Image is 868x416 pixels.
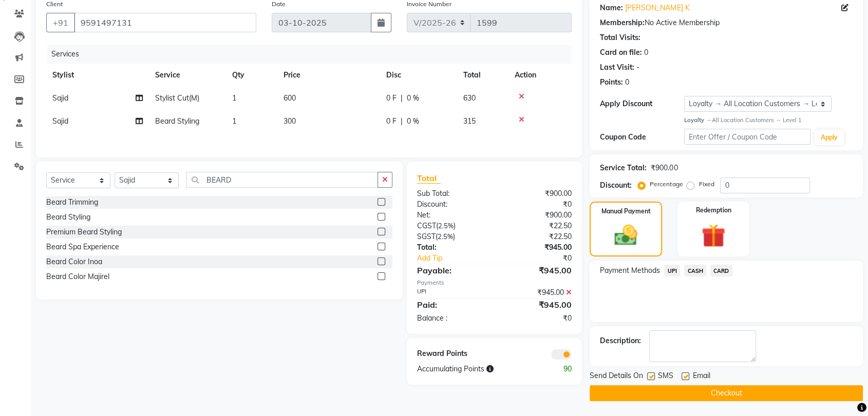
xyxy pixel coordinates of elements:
span: 1 [232,116,236,126]
th: Action [508,64,572,87]
span: | [401,116,403,127]
span: 300 [284,116,296,126]
span: 2.5% [438,222,454,230]
div: Payable: [409,264,495,276]
div: ( ) [409,221,495,231]
span: Total [417,173,441,184]
div: Sub Total: [409,188,495,199]
label: Redemption [695,206,731,215]
div: UPI [409,287,495,298]
div: 0 [644,47,648,58]
div: ₹0 [495,199,580,210]
div: Beard Styling [46,212,90,223]
div: Membership: [600,17,645,28]
span: Beard Styling [155,116,199,126]
div: ₹900.00 [495,210,580,221]
span: 0 F [386,93,397,104]
div: ₹945.00 [495,264,580,276]
span: 2.5% [438,232,453,241]
div: ₹945.00 [495,299,580,311]
a: Add Tip [409,253,508,264]
label: Manual Payment [601,207,651,216]
div: Total: [409,242,495,253]
div: ₹945.00 [495,287,580,298]
span: SMS [658,370,673,383]
div: ₹0 [495,313,580,324]
div: Balance : [409,313,495,324]
div: Last Visit: [600,62,634,73]
th: Qty [226,64,277,87]
span: Sajid [52,116,68,126]
div: ₹900.00 [651,163,677,173]
div: - [636,62,639,73]
div: All Location Customers → Level 1 [684,116,853,125]
input: Search or Scan [186,172,378,188]
div: ₹945.00 [495,242,580,253]
th: Disc [380,64,457,87]
div: Premium Beard Styling [46,227,122,237]
div: 90 [537,364,579,374]
div: Total Visits: [600,32,640,43]
span: Sajid [52,93,68,103]
img: _cash.svg [607,222,644,248]
span: 0 % [407,93,419,104]
span: CGST [417,221,436,230]
label: Percentage [650,180,683,189]
span: 630 [463,93,476,103]
button: Checkout [590,385,863,401]
div: Description: [600,335,641,346]
div: ₹22.50 [495,231,580,242]
span: 0 F [386,116,397,127]
button: Apply [815,130,844,145]
div: Discount: [409,199,495,210]
div: Discount: [600,180,632,191]
div: Services [47,45,579,64]
span: 1 [232,93,236,103]
th: Stylist [46,64,149,87]
div: Card on file: [600,47,642,58]
th: Total [457,64,508,87]
th: Service [149,64,226,87]
div: 0 [625,77,629,88]
span: CARD [710,265,732,276]
a: [PERSON_NAME] K [625,3,689,13]
input: Search by Name/Mobile/Email/Code [74,13,256,32]
span: Stylist Cut(M) [155,93,199,103]
div: ₹0 [508,253,579,264]
div: Name: [600,3,623,13]
input: Enter Offer / Coupon Code [684,129,810,145]
div: Apply Discount [600,98,684,109]
img: _gift.svg [694,221,732,251]
span: 600 [284,93,296,103]
span: Send Details On [590,370,643,383]
div: Points: [600,77,623,88]
strong: Loyalty → [684,116,711,124]
div: Beard Color Inoa [46,256,102,267]
span: UPI [664,265,680,276]
div: Beard Trimming [46,197,98,208]
button: +91 [46,13,75,32]
div: Payments [417,279,572,287]
span: Payment Methods [600,265,660,276]
div: Service Total: [600,163,647,173]
div: Net: [409,210,495,221]
div: Paid: [409,299,495,311]
label: Fixed [699,180,714,189]
div: No Active Membership [600,17,853,28]
div: Beard Color Majirel [46,271,109,282]
span: 315 [463,116,476,126]
div: Reward Points [409,348,495,360]
span: Email [692,370,710,383]
div: ( ) [409,231,495,242]
span: | [401,93,403,104]
th: Price [277,64,380,87]
span: CASH [684,265,706,276]
div: Accumulating Points [409,364,537,374]
div: ₹900.00 [495,188,580,199]
div: Beard Spa Experience [46,242,119,252]
div: ₹22.50 [495,221,580,231]
span: SGST [417,232,436,241]
div: Coupon Code [600,132,684,143]
span: 0 % [407,116,419,127]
